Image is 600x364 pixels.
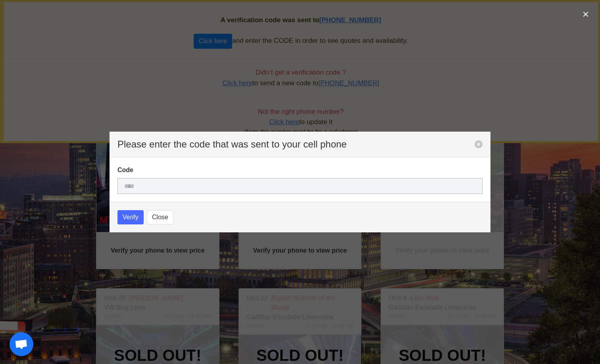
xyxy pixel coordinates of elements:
label: Code [117,165,483,175]
button: Verify [117,210,144,224]
span: Close [152,213,168,222]
button: Close [147,210,173,224]
div: Open chat [10,332,33,356]
span: Verify [123,213,138,222]
p: Please enter the code that was sent to your cell phone [117,140,475,149]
